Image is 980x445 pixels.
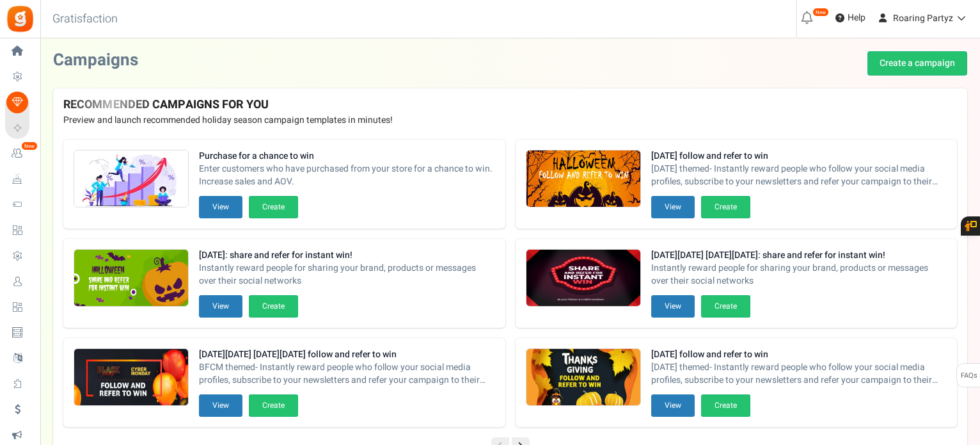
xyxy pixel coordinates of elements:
[199,249,495,262] strong: [DATE]: share and refer for instant win!
[74,150,188,208] img: Recommended Campaigns
[199,196,242,218] button: View
[867,51,967,76] a: Create a campaign
[199,262,495,287] span: Instantly reward people for sharing your brand, products or messages over their social networks
[38,6,132,32] h3: Gratisfaction
[199,394,242,417] button: View
[199,163,495,188] span: Enter customers who have purchased from your store for a chance to win. Increase sales and AOV.
[199,348,495,361] strong: [DATE][DATE] [DATE][DATE] follow and refer to win
[701,196,750,218] button: Create
[701,295,750,318] button: Create
[526,150,640,208] img: Recommended Campaigns
[5,143,35,165] a: New
[199,150,495,163] strong: Purchase for a chance to win
[812,8,829,17] em: New
[6,4,35,33] img: Gratisfaction
[526,349,640,407] img: Recommended Campaigns
[199,295,242,318] button: View
[651,394,695,417] button: View
[63,99,957,111] h4: RECOMMENDED CAMPAIGNS FOR YOU
[249,394,298,417] button: Create
[74,349,188,407] img: Recommended Campaigns
[199,361,495,387] span: BFCM themed- Instantly reward people who follow your social media profiles, subscribe to your new...
[830,8,871,28] a: Help
[651,163,947,188] span: [DATE] themed- Instantly reward people who follow your social media profiles, subscribe to your n...
[651,150,947,163] strong: [DATE] follow and refer to win
[53,51,138,70] h2: Campaigns
[249,295,298,318] button: Create
[651,348,947,361] strong: [DATE] follow and refer to win
[651,295,695,318] button: View
[249,196,298,218] button: Create
[701,394,750,417] button: Create
[960,364,977,388] span: FAQs
[526,250,640,307] img: Recommended Campaigns
[63,114,957,127] p: Preview and launch recommended holiday season campaign templates in minutes!
[844,12,865,24] span: Help
[74,250,188,307] img: Recommended Campaigns
[651,361,947,387] span: [DATE] themed- Instantly reward people who follow your social media profiles, subscribe to your n...
[651,196,695,218] button: View
[893,12,953,25] span: Roaring Partyz
[21,142,38,150] em: New
[651,249,947,262] strong: [DATE][DATE] [DATE][DATE]: share and refer for instant win!
[651,262,947,287] span: Instantly reward people for sharing your brand, products or messages over their social networks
